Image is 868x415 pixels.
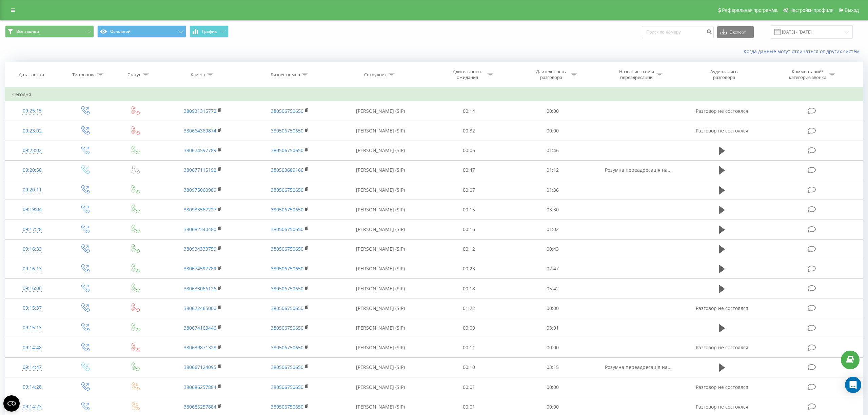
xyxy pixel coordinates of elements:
[271,147,303,153] a: 380506750650
[271,285,303,292] a: 380506750650
[271,403,303,410] a: 380506750650
[605,364,672,370] span: Розумна переадресація на...
[511,160,595,180] td: 01:12
[184,108,216,114] a: 380931315772
[12,341,52,354] div: 09:14:48
[511,200,595,220] td: 03:30
[427,121,511,141] td: 00:32
[333,318,427,338] td: [PERSON_NAME] (SIP)
[427,259,511,278] td: 00:23
[127,72,141,78] div: Статус
[696,305,748,311] span: Разговор не состоялся
[333,239,427,259] td: [PERSON_NAME] (SIP)
[511,298,595,318] td: 00:00
[427,279,511,298] td: 00:18
[271,127,303,134] a: 380506750650
[12,321,52,334] div: 09:15:13
[184,246,216,252] a: 380934333759
[789,7,833,13] span: Настройки профиля
[12,380,52,394] div: 09:14:28
[511,180,595,200] td: 01:36
[845,7,859,13] span: Выход
[271,226,303,232] a: 380506750650
[845,377,861,393] div: Open Intercom Messenger
[12,183,52,196] div: 09:20:11
[333,298,427,318] td: [PERSON_NAME] (SIP)
[19,72,44,78] div: Дата звонка
[511,220,595,239] td: 01:02
[184,265,216,272] a: 380674597789
[696,344,748,351] span: Разговор не состоялся
[427,160,511,180] td: 00:47
[271,325,303,331] a: 380506750650
[511,279,595,298] td: 05:42
[184,206,216,213] a: 380933567227
[12,144,52,157] div: 09:23:02
[427,101,511,121] td: 00:14
[271,72,300,78] div: Бизнес номер
[605,167,672,173] span: Розумна переадресація на...
[333,180,427,200] td: [PERSON_NAME] (SIP)
[511,141,595,160] td: 01:46
[427,338,511,357] td: 00:11
[702,69,746,80] div: Аудиозапись разговора
[333,101,427,121] td: [PERSON_NAME] (SIP)
[717,26,754,38] button: Экспорт
[511,338,595,357] td: 00:00
[271,344,303,351] a: 380506750650
[333,338,427,357] td: [PERSON_NAME] (SIP)
[190,25,229,38] button: График
[333,200,427,220] td: [PERSON_NAME] (SIP)
[696,384,748,390] span: Разговор не состоялся
[427,239,511,259] td: 00:12
[12,104,52,118] div: 09:25:15
[184,384,216,390] a: 380686257884
[12,223,52,236] div: 09:17:28
[618,69,655,80] div: Название схемы переадресации
[184,167,216,173] a: 380677115192
[333,259,427,278] td: [PERSON_NAME] (SIP)
[5,25,94,38] button: Все звонки
[744,48,863,55] a: Когда данные могут отличаться от других систем
[788,69,827,80] div: Комментарий/категория звонка
[642,26,714,38] input: Поиск по номеру
[184,147,216,153] a: 380674597789
[12,262,52,275] div: 09:16:13
[427,141,511,160] td: 00:06
[97,25,186,38] button: Основной
[427,357,511,377] td: 00:10
[427,318,511,338] td: 00:09
[12,302,52,315] div: 09:15:37
[722,7,777,13] span: Реферальная программа
[449,69,486,80] div: Длительность ожидания
[427,200,511,220] td: 00:15
[12,203,52,216] div: 09:19:04
[511,239,595,259] td: 00:43
[427,298,511,318] td: 01:22
[533,69,569,80] div: Длительность разговора
[184,325,216,331] a: 380674163446
[511,101,595,121] td: 00:00
[3,395,20,412] button: Open CMP widget
[5,88,863,101] td: Сегодня
[333,141,427,160] td: [PERSON_NAME] (SIP)
[333,160,427,180] td: [PERSON_NAME] (SIP)
[12,164,52,177] div: 09:20:58
[333,377,427,397] td: [PERSON_NAME] (SIP)
[696,403,748,410] span: Разговор не состоялся
[12,243,52,256] div: 09:16:33
[184,127,216,134] a: 380664369874
[427,377,511,397] td: 00:01
[333,357,427,377] td: [PERSON_NAME] (SIP)
[72,72,96,78] div: Тип звонка
[271,187,303,193] a: 380506750650
[271,108,303,114] a: 380506750650
[696,127,748,134] span: Разговор не состоялся
[511,259,595,278] td: 02:47
[184,226,216,232] a: 380682340480
[511,318,595,338] td: 03:01
[333,121,427,141] td: [PERSON_NAME] (SIP)
[191,72,205,78] div: Клиент
[271,265,303,272] a: 380506750650
[271,364,303,370] a: 380506750650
